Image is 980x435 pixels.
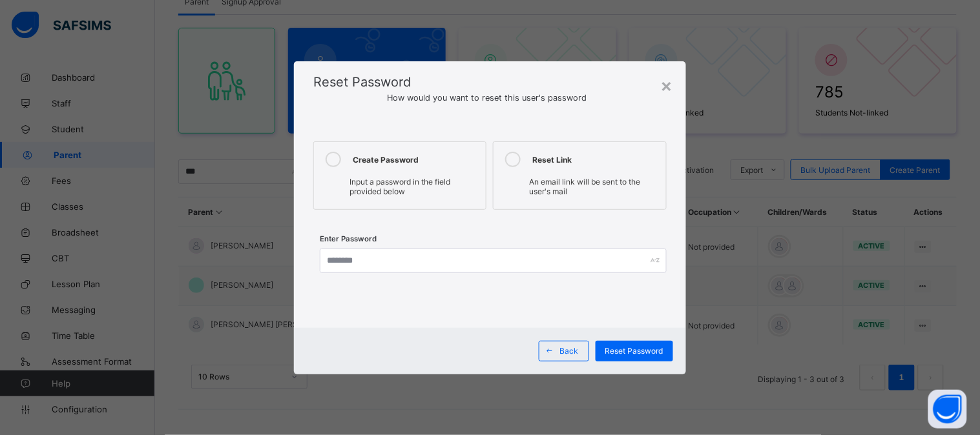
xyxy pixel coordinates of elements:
span: Reset Password [605,346,663,356]
span: How would you want to reset this user's password [313,93,667,103]
span: Reset Password [313,74,411,90]
div: Create Password [353,152,479,167]
label: Enter Password [320,234,377,243]
span: Back [560,346,579,356]
span: An email link will be sent to the user's mail [529,177,640,196]
div: Reset Link [532,152,659,167]
span: Input a password in the field provided below [349,177,450,196]
div: × [661,74,673,96]
button: Open asap [928,390,967,429]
